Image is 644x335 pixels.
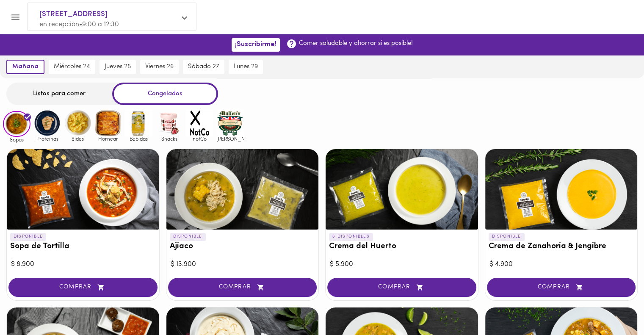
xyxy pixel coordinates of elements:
h3: Crema del Huerto [329,242,475,251]
span: [PERSON_NAME] [216,136,244,141]
button: miércoles 24 [49,60,95,74]
div: Sopa de Tortilla [7,149,159,230]
p: 6 DISPONIBLES [329,233,373,241]
span: notCo [186,136,213,141]
p: Comer saludable y ahorrar si es posible! [299,39,413,48]
span: viernes 26 [145,63,174,71]
img: Sides [64,109,91,137]
p: DISPONIBLE [489,233,525,241]
span: mañana [12,63,39,71]
img: Sopas [3,111,30,137]
span: COMPRAR [498,284,625,291]
span: COMPRAR [179,284,307,291]
button: jueves 25 [100,60,136,74]
span: COMPRAR [338,284,466,291]
span: ¡Suscribirme! [235,41,276,49]
span: Sides [64,136,91,141]
button: lunes 29 [229,60,263,74]
button: ¡Suscribirme! [232,38,280,51]
span: Bebidas [125,136,152,141]
div: Ajiaco [166,149,319,230]
button: COMPRAR [487,278,636,297]
h3: Ajiaco [170,242,315,251]
button: mañana [6,60,44,74]
div: Congelados [112,83,218,105]
h3: Crema de Zanahoria & Jengibre [489,242,634,251]
img: Bebidas [125,109,152,137]
span: sábado 27 [188,63,219,71]
button: COMPRAR [8,278,158,297]
p: DISPONIBLE [170,233,206,241]
span: Hornear [94,136,122,141]
span: jueves 25 [105,63,131,71]
h3: Sopa de Tortilla [10,242,156,251]
span: miércoles 24 [54,63,90,71]
span: [STREET_ADDRESS] [39,9,176,20]
img: mullens [216,109,244,137]
span: lunes 29 [234,63,258,71]
div: $ 5.900 [330,260,474,269]
button: viernes 26 [140,60,179,74]
iframe: Messagebird Livechat Widget [595,286,636,327]
span: Sopas [3,137,30,142]
img: notCo [186,109,213,137]
div: $ 13.900 [171,260,315,269]
span: en recepción • 9:00 a 12:30 [39,21,119,28]
span: COMPRAR [19,284,147,291]
span: Proteinas [33,136,61,141]
div: Crema de Zanahoria & Jengibre [485,149,638,230]
div: Crema del Huerto [326,149,478,230]
button: sábado 27 [183,60,224,74]
div: $ 8.900 [11,260,155,269]
img: Proteinas [33,109,61,137]
div: Listos para comer [6,83,112,105]
span: Snacks [155,136,183,141]
div: $ 4.900 [489,260,633,269]
button: COMPRAR [327,278,476,297]
button: Menu [5,7,26,28]
button: COMPRAR [168,278,317,297]
img: Snacks [155,109,183,137]
img: Hornear [94,109,122,137]
p: DISPONIBLE [10,233,46,241]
